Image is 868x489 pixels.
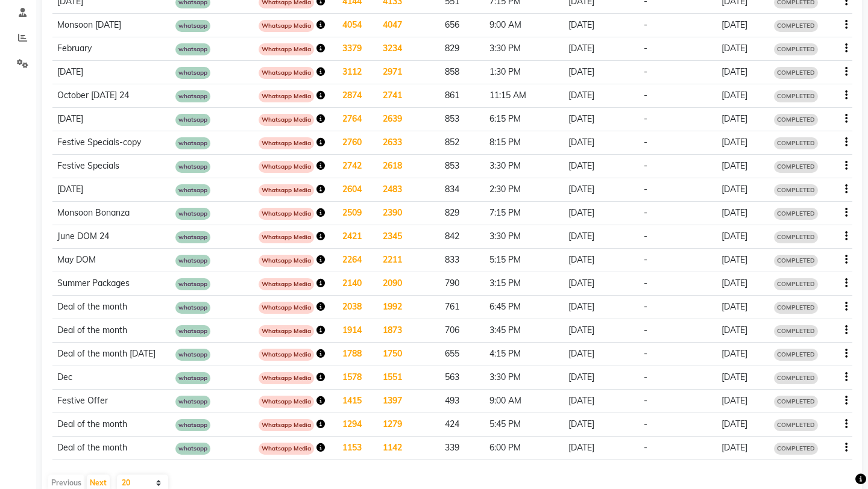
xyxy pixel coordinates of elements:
[485,14,564,37] td: 9:00 AM
[338,296,378,319] td: 2038
[564,319,639,343] td: [DATE]
[175,184,210,196] span: whatsapp
[175,20,210,32] span: whatsapp
[378,14,440,37] td: 4047
[338,202,378,225] td: 2509
[259,43,314,55] span: Whatsapp Media
[378,390,440,413] td: 1397
[774,184,818,196] span: COMPLETED
[564,37,639,61] td: [DATE]
[338,131,378,155] td: 2760
[52,202,171,225] td: Monsoon Bonanza
[440,155,485,178] td: 853
[717,249,769,272] td: [DATE]
[378,202,440,225] td: 2390
[717,296,769,319] td: [DATE]
[52,343,171,366] td: Deal of the month [DATE]
[485,390,564,413] td: 9:00 AM
[717,14,769,37] td: [DATE]
[52,296,171,319] td: Deal of the month
[259,255,314,267] span: Whatsapp Media
[259,20,314,32] span: Whatsapp Media
[774,208,818,220] span: COMPLETED
[564,131,639,155] td: [DATE]
[338,108,378,131] td: 2764
[52,37,171,61] td: February
[259,67,314,79] span: Whatsapp Media
[175,161,210,173] span: whatsapp
[639,108,717,131] td: -
[774,419,818,431] span: COMPLETED
[378,366,440,390] td: 1551
[639,272,717,296] td: -
[338,225,378,249] td: 2421
[564,272,639,296] td: [DATE]
[259,372,314,384] span: Whatsapp Media
[378,131,440,155] td: 2633
[378,296,440,319] td: 1992
[440,272,485,296] td: 790
[378,178,440,202] td: 2483
[564,178,639,202] td: [DATE]
[378,61,440,84] td: 2971
[774,90,818,102] span: COMPLETED
[378,37,440,61] td: 3234
[440,14,485,37] td: 656
[485,366,564,390] td: 3:30 PM
[440,108,485,131] td: 853
[639,84,717,108] td: -
[774,349,818,361] span: COMPLETED
[175,325,210,337] span: whatsapp
[440,37,485,61] td: 829
[639,37,717,61] td: -
[774,372,818,384] span: COMPLETED
[717,390,769,413] td: [DATE]
[259,114,314,126] span: Whatsapp Media
[774,325,818,337] span: COMPLETED
[485,249,564,272] td: 5:15 PM
[338,437,378,460] td: 1153
[774,302,818,314] span: COMPLETED
[378,84,440,108] td: 2741
[717,437,769,460] td: [DATE]
[564,296,639,319] td: [DATE]
[175,372,210,384] span: whatsapp
[175,255,210,267] span: whatsapp
[338,390,378,413] td: 1415
[338,84,378,108] td: 2874
[52,390,171,413] td: Festive Offer
[52,319,171,343] td: Deal of the month
[338,413,378,437] td: 1294
[338,319,378,343] td: 1914
[774,20,818,32] span: COMPLETED
[564,84,639,108] td: [DATE]
[440,131,485,155] td: 852
[259,278,314,290] span: Whatsapp Media
[259,208,314,220] span: Whatsapp Media
[175,114,210,126] span: whatsapp
[774,443,818,455] span: COMPLETED
[175,419,210,431] span: whatsapp
[639,178,717,202] td: -
[440,84,485,108] td: 861
[717,319,769,343] td: [DATE]
[485,343,564,366] td: 4:15 PM
[175,396,210,408] span: whatsapp
[259,161,314,173] span: Whatsapp Media
[378,249,440,272] td: 2211
[259,443,314,455] span: Whatsapp Media
[717,225,769,249] td: [DATE]
[639,14,717,37] td: -
[564,61,639,84] td: [DATE]
[717,413,769,437] td: [DATE]
[378,343,440,366] td: 1750
[175,231,210,243] span: whatsapp
[717,202,769,225] td: [DATE]
[485,319,564,343] td: 3:45 PM
[52,225,171,249] td: June DOM 24
[175,302,210,314] span: whatsapp
[717,37,769,61] td: [DATE]
[52,437,171,460] td: Deal of the month
[639,390,717,413] td: -
[259,184,314,196] span: Whatsapp Media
